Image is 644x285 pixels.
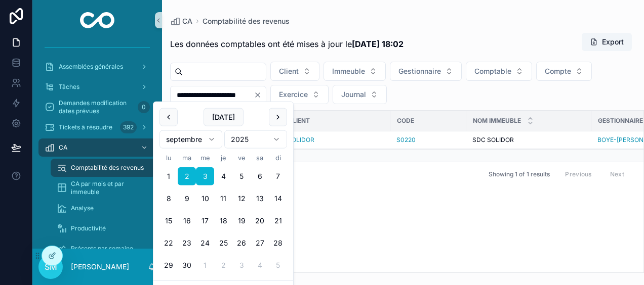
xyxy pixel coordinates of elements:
[59,99,134,115] span: Demandes modification dates prévues
[270,85,329,104] button: Select Button
[251,167,269,185] button: samedi 6 septembre 2025
[466,62,532,81] button: Select Button
[38,138,156,157] a: CA
[214,256,232,274] button: jeudi 2 octobre 2025
[59,63,123,71] span: Assemblées générales
[251,234,269,252] button: samedi 27 septembre 2025
[196,189,214,208] button: mercredi 10 septembre 2025
[474,66,511,76] span: Comptable
[232,153,251,163] th: vendredi
[159,189,178,208] button: lundi 8 septembre 2025
[120,121,137,133] div: 392
[196,256,214,274] button: mercredi 1 octobre 2025
[269,167,287,185] button: dimanche 7 septembre 2025
[178,234,196,252] button: mardi 23 septembre 2025
[182,16,192,26] span: CA
[178,153,196,163] th: mardi
[51,179,156,197] a: CA par mois et par immeuble
[545,66,571,76] span: Compte
[159,167,178,185] button: lundi 1 septembre 2025
[598,117,643,125] span: Gestionnaire
[232,212,251,230] button: vendredi 19 septembre 2025
[51,240,156,258] a: Présents par semaine
[38,98,156,116] a: Demandes modification dates prévues0
[45,261,57,273] span: SM
[59,144,67,152] span: CA
[232,234,251,252] button: vendredi 26 septembre 2025
[71,164,144,172] span: Comptabilité des revenus
[159,234,178,252] button: lundi 22 septembre 2025
[178,256,196,274] button: mardi 30 septembre 2025
[71,204,94,212] span: Analyse
[138,101,150,113] div: 0
[214,234,232,252] button: jeudi 25 septembre 2025
[170,16,192,26] a: CA
[269,153,287,163] th: dimanche
[38,118,156,136] a: Tickets à résoudre392
[473,117,521,125] span: Nom immeuble
[214,189,232,208] button: jeudi 11 septembre 2025
[196,234,214,252] button: mercredi 24 septembre 2025
[214,153,232,163] th: jeudi
[59,123,112,131] span: Tickets à résoudre
[71,262,129,272] p: [PERSON_NAME]
[159,212,178,230] button: lundi 15 septembre 2025
[204,108,244,126] button: [DATE]
[352,39,404,49] strong: [DATE] 18:02
[390,62,462,81] button: Select Button
[398,66,441,76] span: Gestionnaire
[396,136,416,144] a: S0220
[51,199,156,217] a: Analyse
[159,256,178,274] button: lundi 29 septembre 2025
[196,153,214,163] th: mercredi
[269,256,287,274] button: dimanche 5 octobre 2025
[232,256,251,274] button: vendredi 3 octobre 2025
[270,62,319,81] button: Select Button
[196,212,214,230] button: mercredi 17 septembre 2025
[178,167,196,185] button: mardi 2 septembre 2025, selected
[71,224,106,232] span: Productivité
[196,167,214,185] button: Today, mercredi 3 septembre 2025, selected
[232,189,251,208] button: vendredi 12 septembre 2025
[489,170,550,178] span: Showing 1 of 1 results
[203,16,290,26] a: Comptabilité des revenus
[333,85,387,104] button: Select Button
[251,256,269,274] button: samedi 4 octobre 2025
[214,167,232,185] button: jeudi 4 septembre 2025
[159,153,287,274] table: septembre 2025
[341,89,366,100] span: Journal
[170,38,404,50] span: Les données comptables ont été mises à jour le
[288,117,310,125] span: Client
[32,40,162,249] div: scrollable content
[279,66,299,76] span: Client
[269,189,287,208] button: dimanche 14 septembre 2025
[332,66,365,76] span: Immeuble
[397,117,414,125] span: Code
[38,58,156,76] a: Assemblées générales
[71,180,146,196] span: CA par mois et par immeuble
[80,12,115,28] img: App logo
[536,62,592,81] button: Select Button
[232,167,251,185] button: vendredi 5 septembre 2025
[251,189,269,208] button: samedi 13 septembre 2025
[279,89,308,100] span: Exercice
[178,212,196,230] button: mardi 16 septembre 2025
[214,212,232,230] button: jeudi 18 septembre 2025
[51,159,156,177] a: Comptabilité des revenus
[38,78,156,96] a: Tâches
[178,189,196,208] button: mardi 9 septembre 2025
[324,62,386,81] button: Select Button
[71,245,133,253] span: Présents par semaine
[472,136,514,144] span: SDC SOLIDOR
[269,234,287,252] button: dimanche 28 septembre 2025
[51,219,156,238] a: Productivité
[251,212,269,230] button: samedi 20 septembre 2025
[582,33,632,51] button: Export
[254,91,266,99] button: Clear
[251,153,269,163] th: samedi
[59,83,79,91] span: Tâches
[288,136,314,144] a: SOLIDOR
